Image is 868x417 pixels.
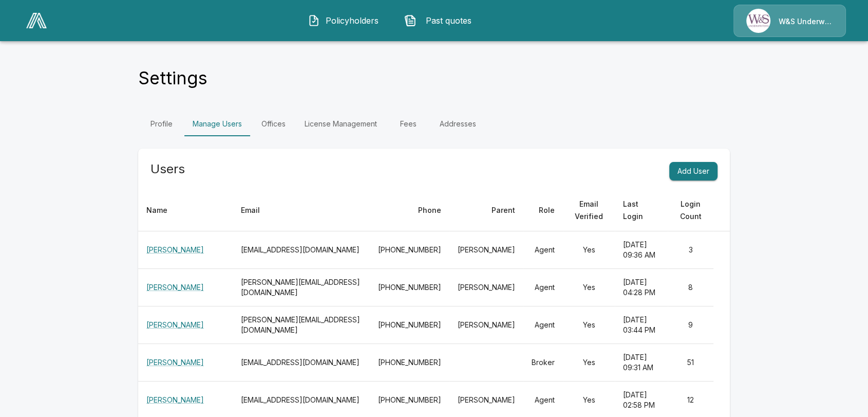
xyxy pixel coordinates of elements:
[523,344,563,382] td: Broker
[184,112,250,136] a: Manage Users
[138,67,207,89] h4: Settings
[370,269,449,306] td: [PHONE_NUMBER]
[370,190,449,231] th: Phone
[146,358,204,367] a: [PERSON_NAME]
[296,112,385,136] a: License Management
[563,190,615,231] th: Email Verified
[669,162,718,181] button: Add User
[138,112,184,136] a: Profile
[523,231,563,269] td: Agent
[233,190,370,231] th: Email
[615,269,668,306] td: [DATE] 04:28 PM
[370,306,449,344] td: [PHONE_NUMBER]
[397,7,485,34] button: Past quotes IconPast quotes
[138,190,233,231] th: Name
[385,112,431,136] a: Fees
[431,112,484,136] a: Addresses
[308,14,320,27] img: Policyholders Icon
[146,245,204,254] a: [PERSON_NAME]
[146,395,204,404] a: [PERSON_NAME]
[250,112,296,136] a: Offices
[779,16,833,27] p: W&S Underwriters
[668,269,713,306] td: 8
[523,190,563,231] th: Role
[146,283,204,292] a: [PERSON_NAME]
[300,7,388,34] button: Policyholders IconPolicyholders
[746,9,770,33] img: Agency Icon
[615,231,668,269] td: [DATE] 09:36 AM
[563,269,615,306] td: Yes
[233,269,370,306] th: [PERSON_NAME][EMAIL_ADDRESS][DOMAIN_NAME]
[563,344,615,382] td: Yes
[668,231,713,269] td: 3
[138,112,730,136] div: Settings Tabs
[563,231,615,269] td: Yes
[26,13,47,28] img: AA Logo
[449,231,523,269] td: [PERSON_NAME]
[615,306,668,344] td: [DATE] 03:44 PM
[523,269,563,306] td: Agent
[733,5,846,37] a: Agency IconW&S Underwriters
[150,161,185,177] h5: Users
[233,344,370,382] th: [EMAIL_ADDRESS][DOMAIN_NAME]
[324,14,381,27] span: Policyholders
[421,14,477,27] span: Past quotes
[370,231,449,269] td: [PHONE_NUMBER]
[668,190,713,231] th: Login Count
[668,306,713,344] td: 9
[449,306,523,344] td: [PERSON_NAME]
[615,344,668,382] td: [DATE] 09:31 AM
[370,344,449,382] td: [PHONE_NUMBER]
[563,306,615,344] td: Yes
[523,306,563,344] td: Agent
[233,306,370,344] th: [PERSON_NAME][EMAIL_ADDRESS][DOMAIN_NAME]
[233,231,370,269] th: [EMAIL_ADDRESS][DOMAIN_NAME]
[404,14,417,27] img: Past quotes Icon
[449,190,523,231] th: Parent
[615,190,668,231] th: Last Login
[668,344,713,382] td: 51
[449,269,523,306] td: [PERSON_NAME]
[146,320,204,329] a: [PERSON_NAME]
